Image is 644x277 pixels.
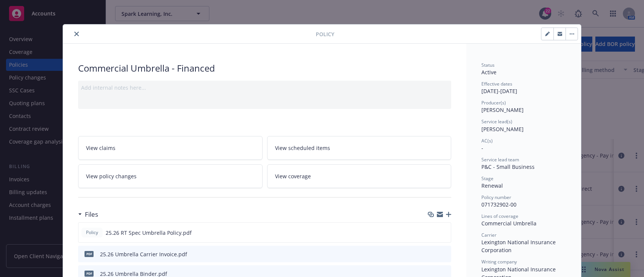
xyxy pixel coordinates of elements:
span: View coverage [275,172,311,180]
a: View claims [78,136,263,160]
h3: Files [85,210,98,219]
span: Lines of coverage [481,213,518,219]
span: Writing company [481,259,517,265]
button: close [72,29,81,38]
span: Policy [85,229,100,236]
a: View scheduled items [267,136,452,160]
span: Service lead team [481,156,519,163]
span: pdf [85,271,94,276]
div: [DATE] - [DATE] [481,81,566,95]
span: Service lead(s) [481,118,512,125]
div: Files [78,210,98,219]
span: View policy changes [86,172,137,180]
span: 071732902-00 [481,201,516,208]
span: Renewal [481,182,503,189]
div: 25.26 Umbrella Carrier Invoice.pdf [100,250,187,258]
div: Commercial Umbrella [481,219,566,227]
button: preview file [441,250,448,258]
span: [PERSON_NAME] [481,106,524,113]
button: preview file [441,229,448,237]
a: View policy changes [78,164,263,188]
div: Commercial Umbrella - Financed [78,62,451,75]
span: Stage [481,175,493,182]
span: View scheduled items [275,144,330,152]
button: download file [429,250,435,258]
span: P&C - Small Business [481,163,535,170]
span: [PERSON_NAME] [481,125,524,133]
div: Add internal notes here... [81,84,448,92]
button: download file [429,229,435,237]
span: Policy number [481,194,511,200]
span: Effective dates [481,81,512,87]
span: Lexington National Insurance Corporation [481,239,557,254]
span: Status [481,62,495,68]
a: View coverage [267,164,452,188]
span: Active [481,69,496,76]
span: Policy [316,30,334,38]
span: AC(s) [481,138,493,144]
span: pdf [85,251,94,257]
span: View claims [86,144,115,152]
span: - [481,144,483,152]
span: 25.26 RT Spec Umbrella Policy.pdf [106,229,192,237]
span: Producer(s) [481,99,506,106]
span: Carrier [481,232,496,238]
